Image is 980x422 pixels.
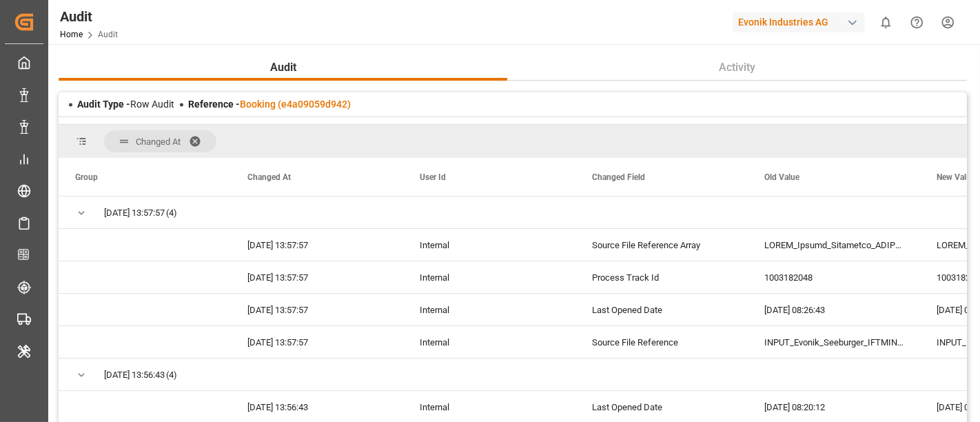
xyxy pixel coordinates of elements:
[231,229,403,261] div: [DATE] 13:57:57
[764,172,799,182] span: Old Value
[575,229,748,261] div: Source File Reference Array
[136,137,181,147] span: Changed At
[575,294,748,325] div: Last Opened Date
[77,97,174,112] div: Row Audit
[733,9,870,35] button: Evonik Industries AG
[231,261,403,293] div: [DATE] 13:57:57
[403,229,575,261] div: Internal
[733,12,865,32] div: Evonik Industries AG
[870,7,901,38] button: show 0 new notifications
[508,54,968,81] button: Activity
[231,326,403,358] div: [DATE] 13:57:57
[60,30,83,39] a: Home
[240,99,351,110] a: Booking (e4a09059d942)
[403,294,575,325] div: Internal
[748,326,920,358] div: INPUT_Evonik_Seeburger_IFTMIN_1003182048_20250926102548073.edi
[77,99,130,110] span: Audit Type -
[188,99,351,110] span: Reference -
[166,359,177,391] span: (4)
[748,294,920,325] div: [DATE] 08:26:43
[403,261,575,293] div: Internal
[420,172,446,182] span: User Id
[403,326,575,358] div: Internal
[713,59,761,76] span: Activity
[104,359,165,391] span: [DATE] 13:56:43
[575,326,748,358] div: Source File Reference
[937,172,975,182] span: New Value
[60,6,118,27] div: Audit
[104,197,165,229] span: [DATE] 13:57:57
[592,172,645,182] span: Changed Field
[59,54,508,81] button: Audit
[575,261,748,293] div: Process Track Id
[265,59,302,76] span: Audit
[748,261,920,293] div: 1003182048
[166,197,177,229] span: (4)
[748,229,920,261] div: LOREM_Ipsumd_Sitametco_ADIPIS_1743329803_72155881014110913.eli,SEDDO_Eiusmo_Temporinc_UTLABO_4580...
[75,172,98,182] span: Group
[231,294,403,325] div: [DATE] 13:57:57
[247,172,291,182] span: Changed At
[901,7,932,38] button: Help Center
